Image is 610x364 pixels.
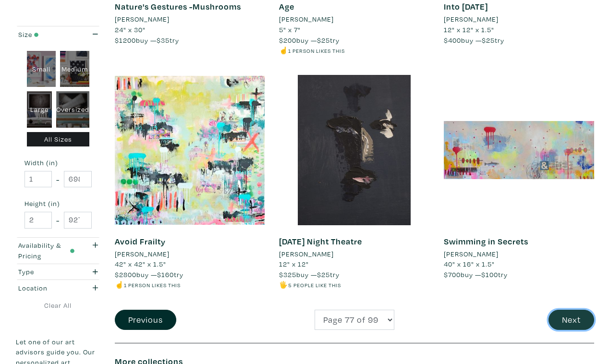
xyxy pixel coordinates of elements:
a: [DATE] Night Theatre [279,236,362,247]
span: $325 [279,270,296,279]
span: 12" x 12" x 1.5" [444,25,494,34]
a: [PERSON_NAME] [444,14,594,24]
small: Width (in) [24,159,92,166]
span: 5" x 7" [279,25,301,34]
li: 🖐️ [279,279,429,290]
div: Size [18,29,74,40]
span: buy — try [444,36,504,45]
button: Previous [115,310,176,330]
span: 40" x 16" x 1.5" [444,259,495,268]
li: [PERSON_NAME] [115,249,170,259]
button: Availability & Pricing [16,238,100,264]
div: Location [18,283,74,293]
span: $35 [157,36,170,45]
div: All Sizes [27,132,90,147]
li: [PERSON_NAME] [444,249,499,259]
span: $700 [444,270,461,279]
div: Oversized [56,91,89,128]
small: Height (in) [24,200,92,207]
a: Clear All [16,300,100,311]
a: [PERSON_NAME] [115,249,265,259]
a: [PERSON_NAME] [444,249,594,259]
span: $1200 [115,36,136,45]
span: buy — try [279,36,340,45]
span: buy — try [279,270,340,279]
span: 12" x 12" [279,259,309,268]
div: Small [27,51,56,87]
li: [PERSON_NAME] [115,14,170,24]
span: 24" x 30" [115,25,146,34]
li: [PERSON_NAME] [444,14,499,24]
span: $25 [317,36,330,45]
li: ☝️ [279,45,429,56]
span: $200 [279,36,296,45]
small: 5 people like this [288,281,341,289]
span: $160 [157,270,174,279]
a: Nature's Gestures -Mushrooms [115,1,241,12]
button: Location [16,280,100,296]
span: $400 [444,36,461,45]
li: [PERSON_NAME] [279,14,334,24]
small: 1 person likes this [288,47,345,54]
span: buy — try [115,270,183,279]
a: Avoid Frailty [115,236,166,247]
a: [PERSON_NAME] [115,14,265,24]
span: $25 [317,270,330,279]
span: $2800 [115,270,136,279]
a: [PERSON_NAME] [279,14,429,24]
div: Medium [60,51,89,87]
small: 1 person likes this [124,281,181,289]
span: 42" x 42" x 1.5" [115,259,166,268]
button: Next [549,310,594,330]
div: Availability & Pricing [18,240,74,261]
a: [PERSON_NAME] [279,249,429,259]
span: buy — try [115,36,179,45]
span: $25 [482,36,495,45]
button: Type [16,264,100,280]
li: ☝️ [115,279,265,290]
div: Large [27,91,52,128]
span: $100 [481,270,498,279]
a: Into [DATE] [444,1,488,12]
span: buy — try [444,270,508,279]
span: - [56,214,60,227]
li: [PERSON_NAME] [279,249,334,259]
button: Size [16,26,100,42]
a: Age [279,1,294,12]
span: - [56,173,60,186]
a: Swimming in Secrets [444,236,528,247]
div: Type [18,267,74,277]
